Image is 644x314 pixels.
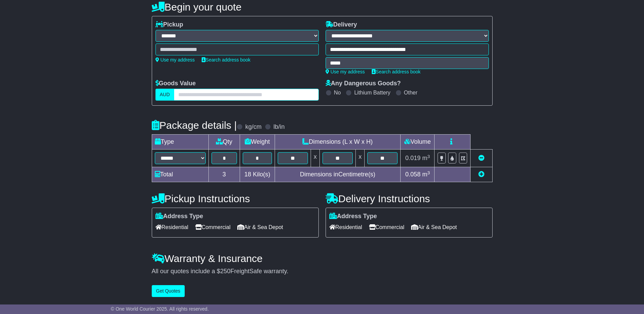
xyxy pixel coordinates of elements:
[155,80,196,87] label: Goods Value
[334,89,341,96] label: No
[155,222,188,232] span: Residential
[240,135,275,150] td: Weight
[237,222,283,232] span: Air & Sea Depot
[478,155,484,161] a: Remove this item
[326,80,401,87] label: Any Dangerous Goods?
[427,170,430,175] sup: 3
[478,171,484,178] a: Add new item
[401,135,435,150] td: Volume
[275,167,401,182] td: Dimensions in Centimetre(s)
[405,155,421,161] span: 0.019
[273,123,284,131] label: lb/in
[326,69,365,74] a: Use my address
[155,57,195,63] a: Use my address
[326,21,357,29] label: Delivery
[245,123,261,131] label: kg/cm
[111,306,209,312] span: © One World Courier 2025. All rights reserved.
[155,89,174,101] label: AUD
[152,167,208,182] td: Total
[356,150,365,167] td: x
[354,89,390,96] label: Lithium Battery
[240,167,275,182] td: Kilo(s)
[326,193,493,204] h4: Delivery Instructions
[422,155,430,161] span: m
[220,268,231,275] span: 250
[152,253,493,264] h4: Warranty & Insurance
[244,171,251,178] span: 18
[152,285,185,297] button: Get Quotes
[208,167,240,182] td: 3
[427,154,430,159] sup: 3
[369,222,404,232] span: Commercial
[152,1,493,13] h4: Begin your quote
[152,268,493,275] div: All our quotes include a $ FreightSafe warranty.
[411,222,457,232] span: Air & Sea Depot
[329,213,377,220] label: Address Type
[195,222,231,232] span: Commercial
[152,135,208,150] td: Type
[155,21,183,29] label: Pickup
[404,89,418,96] label: Other
[152,193,319,204] h4: Pickup Instructions
[155,213,203,220] label: Address Type
[422,171,430,178] span: m
[152,120,237,131] h4: Package details |
[275,135,401,150] td: Dimensions (L x W x H)
[311,150,319,167] td: x
[202,57,251,63] a: Search address book
[405,171,421,178] span: 0.058
[329,222,362,232] span: Residential
[208,135,240,150] td: Qty
[372,69,421,74] a: Search address book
